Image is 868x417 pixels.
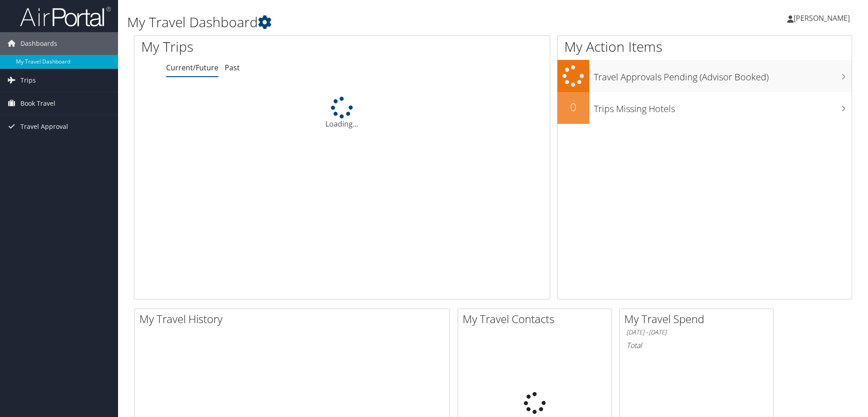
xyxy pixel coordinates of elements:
[20,32,57,55] span: Dashboards
[139,311,449,327] h2: My Travel History
[166,63,218,73] a: Current/Future
[557,92,852,124] a: 0Trips Missing Hotels
[624,311,773,327] h2: My Travel Spend
[20,115,68,138] span: Travel Approval
[141,37,370,56] h1: My Trips
[594,98,852,115] h3: Trips Missing Hotels
[787,5,859,32] a: [PERSON_NAME]
[557,99,589,115] h2: 0
[20,6,111,27] img: airportal-logo.png
[127,13,615,32] h1: My Travel Dashboard
[463,311,612,327] h2: My Travel Contacts
[20,69,36,92] span: Trips
[225,63,240,73] a: Past
[20,92,55,115] span: Book Travel
[626,328,766,337] h6: [DATE] - [DATE]
[794,13,850,23] span: [PERSON_NAME]
[626,340,766,350] h6: Total
[594,66,852,83] h3: Travel Approvals Pending (Advisor Booked)
[134,97,550,129] div: Loading...
[557,37,852,56] h1: My Action Items
[557,60,852,92] a: Travel Approvals Pending (Advisor Booked)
